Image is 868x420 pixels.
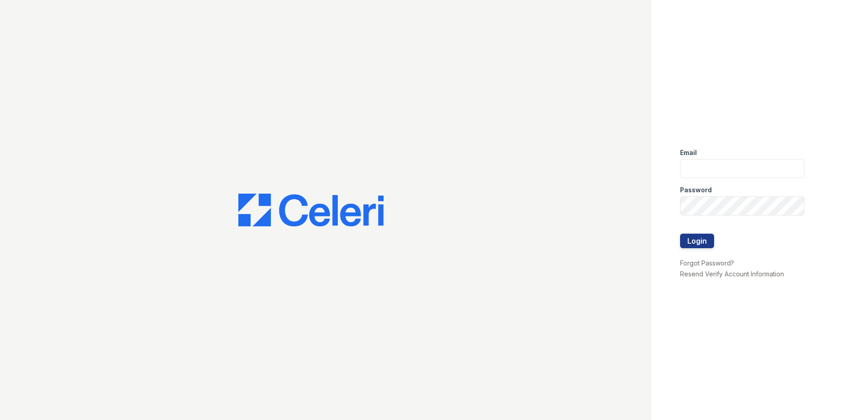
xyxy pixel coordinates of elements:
[238,194,384,226] img: CE_Logo_Blue-a8612792a0a2168367f1c8372b55b34899dd931a85d93a1a3d3e32e68fde9ad4.png
[680,270,784,278] a: Resend Verify Account Information
[680,185,712,195] label: Password
[680,148,697,157] label: Email
[680,259,734,267] a: Forgot Password?
[680,234,714,248] button: Login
